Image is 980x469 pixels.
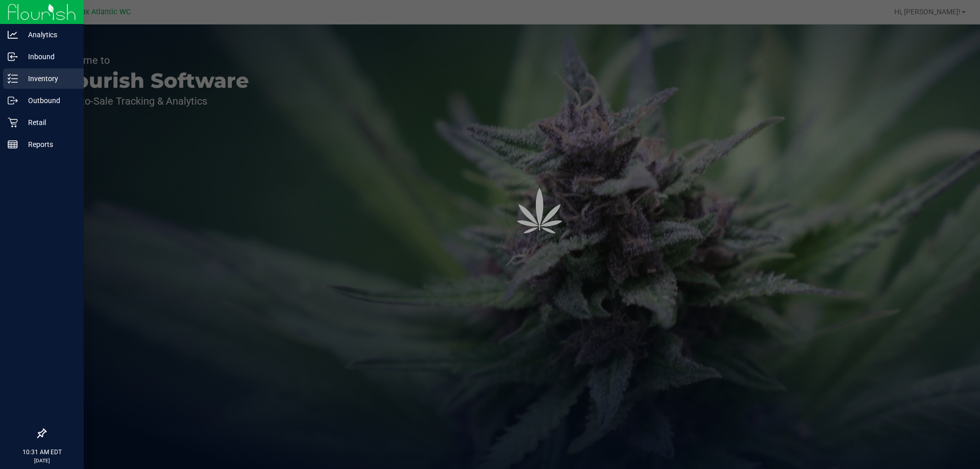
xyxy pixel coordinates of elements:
p: Retail [18,116,79,129]
p: Outbound [18,94,79,107]
inline-svg: Reports [8,139,18,150]
inline-svg: Analytics [8,30,18,40]
p: [DATE] [5,457,79,464]
inline-svg: Outbound [8,95,18,106]
p: Inventory [18,72,79,85]
p: Reports [18,138,79,151]
p: Analytics [18,29,79,41]
inline-svg: Inventory [8,73,18,84]
inline-svg: Inbound [8,52,18,62]
p: Inbound [18,51,79,63]
p: 10:31 AM EDT [5,448,79,457]
inline-svg: Retail [8,117,18,128]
